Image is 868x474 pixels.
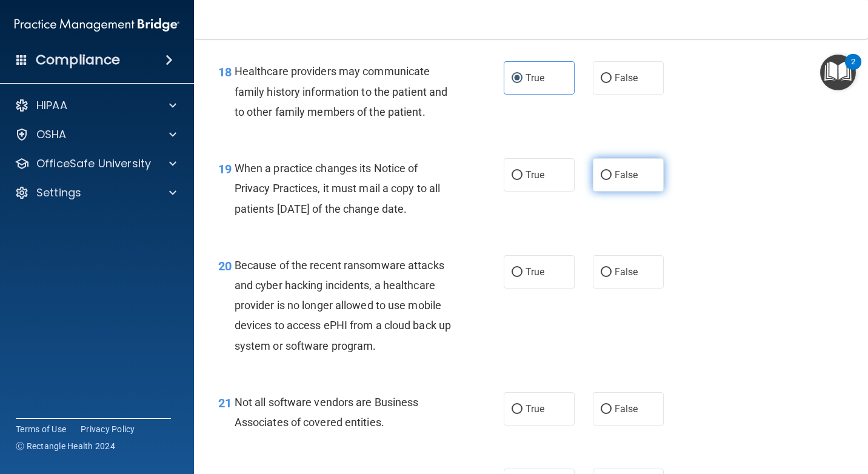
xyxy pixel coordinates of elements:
[16,440,115,452] span: Ⓒ Rectangle Health 2024
[526,403,544,415] span: True
[526,266,544,278] span: True
[512,171,522,180] input: True
[526,72,544,84] span: True
[36,127,67,142] p: OSHA
[16,423,66,435] a: Terms of Use
[36,52,120,68] h4: Compliance
[15,13,179,37] img: PMB logo
[235,396,419,429] span: Not all software vendors are Business Associates of covered entities.
[15,98,176,113] a: HIPAA
[512,74,522,83] input: True
[218,259,232,273] span: 20
[615,403,638,415] span: False
[512,268,522,277] input: True
[601,268,612,277] input: False
[601,74,612,83] input: False
[218,396,232,410] span: 21
[15,185,176,200] a: Settings
[601,171,612,180] input: False
[235,65,448,118] span: Healthcare providers may communicate family history information to the patient and to other famil...
[36,98,67,113] p: HIPAA
[218,65,232,79] span: 18
[615,72,638,84] span: False
[526,169,544,181] span: True
[36,185,81,200] p: Settings
[615,266,638,278] span: False
[235,259,451,352] span: Because of the recent ransomware attacks and cyber hacking incidents, a healthcare provider is no...
[512,405,522,414] input: True
[81,423,135,435] a: Privacy Policy
[820,55,856,90] button: Open Resource Center, 2 new notifications
[615,169,638,181] span: False
[15,156,176,171] a: OfficeSafe University
[15,127,176,142] a: OSHA
[235,162,441,215] span: When a practice changes its Notice of Privacy Practices, it must mail a copy to all patients [DAT...
[851,62,855,78] div: 2
[601,405,612,414] input: False
[36,156,151,171] p: OfficeSafe University
[218,162,232,176] span: 19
